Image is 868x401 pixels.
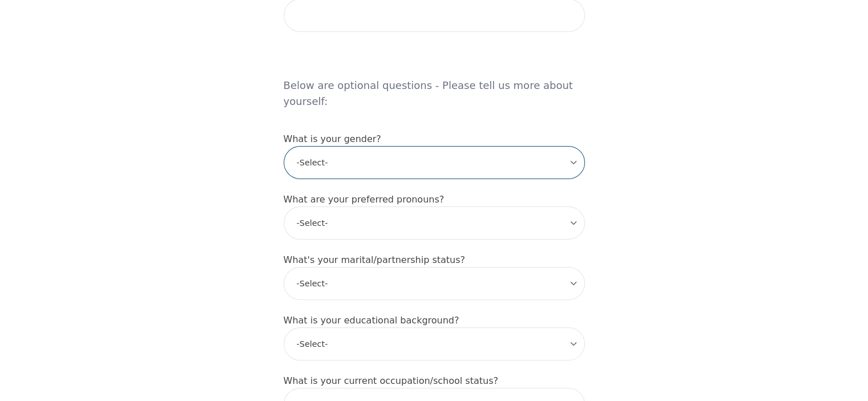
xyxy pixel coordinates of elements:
label: What is your gender? [284,133,381,144]
label: What's your marital/partnership status? [284,254,465,265]
label: What are your preferred pronouns? [284,194,445,205]
label: What is your current occupation/school status? [284,375,498,386]
label: What is your educational background? [284,315,459,326]
h5: Below are optional questions - Please tell us more about yourself: [284,46,585,119]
